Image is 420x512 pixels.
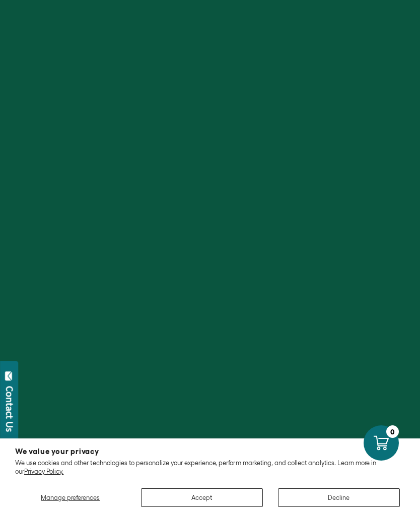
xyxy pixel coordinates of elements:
span: Manage preferences [41,494,100,501]
div: Contact Us [5,386,15,432]
h2: We value your privacy [15,447,405,455]
p: We use cookies and other technologies to personalize your experience, perform marketing, and coll... [15,459,405,476]
div: 0 [386,425,399,438]
button: Manage preferences [15,488,126,507]
button: Accept [141,488,263,507]
button: Decline [278,488,400,507]
a: Privacy Policy. [24,468,63,475]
